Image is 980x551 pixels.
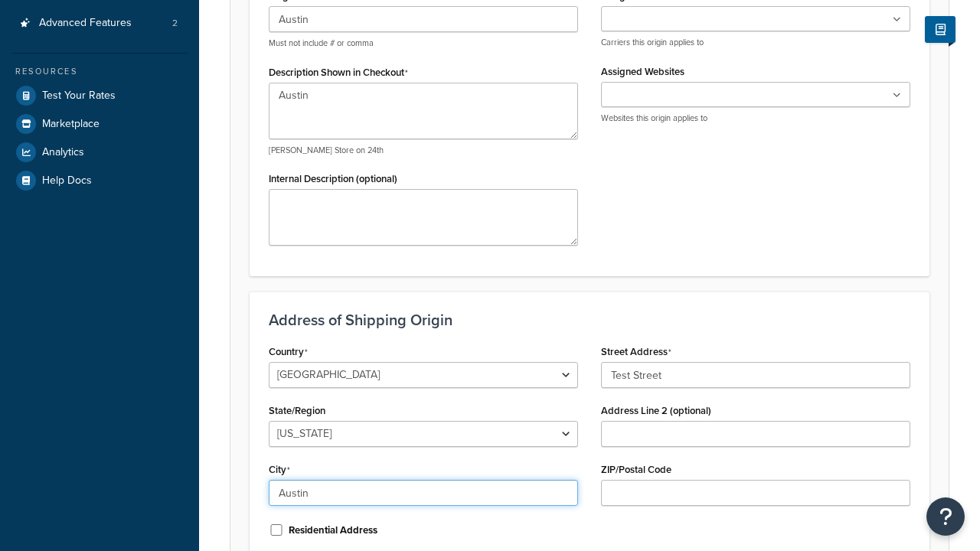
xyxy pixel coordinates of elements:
label: Country [269,346,308,358]
label: Street Address [601,346,671,358]
a: Test Your Rates [11,82,188,109]
p: [PERSON_NAME] Store on 24th [269,145,578,156]
a: Advanced Features2 [11,9,188,37]
a: Help Docs [11,167,188,194]
p: Websites this origin applies to [601,112,910,124]
div: Resources [11,65,188,78]
span: Advanced Features [39,17,132,30]
a: Marketplace [11,110,188,138]
p: Must not include # or comma [269,37,578,49]
span: 2 [172,17,178,30]
label: Description Shown in Checkout [269,67,408,79]
textarea: Austin [269,83,578,139]
button: Open Resource Center [926,497,965,536]
label: ZIP/Postal Code [601,464,671,475]
h3: Address of Shipping Origin [269,311,910,328]
label: City [269,464,290,476]
label: State/Region [269,405,325,416]
label: Assigned Websites [601,66,684,77]
span: Marketplace [42,118,100,131]
button: Show Help Docs [925,16,955,43]
span: Test Your Rates [42,90,116,103]
span: Analytics [42,146,84,159]
li: Advanced Features [11,9,188,37]
p: Carriers this origin applies to [601,37,910,48]
label: Address Line 2 (optional) [601,405,711,416]
a: Analytics [11,139,188,166]
span: Help Docs [42,174,92,187]
label: Residential Address [289,523,377,537]
label: Internal Description (optional) [269,173,397,184]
